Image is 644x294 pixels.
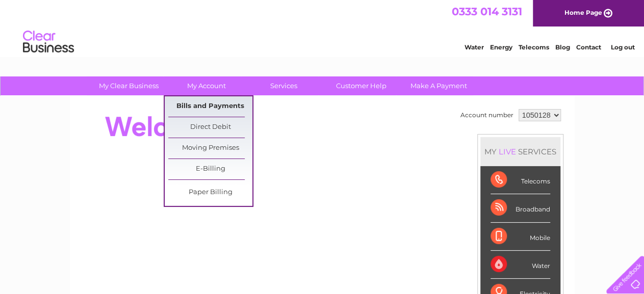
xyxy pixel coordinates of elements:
div: Clear Business is a trading name of Verastar Limited (registered in [GEOGRAPHIC_DATA] No. 3667643... [82,6,563,49]
a: Contact [576,43,601,51]
a: My Clear Business [87,76,171,95]
a: Water [465,43,484,51]
div: LIVE [497,147,518,156]
a: Paper Billing [168,182,252,203]
a: E-Billing [168,159,252,179]
a: Energy [490,43,512,51]
img: logo.png [22,26,74,58]
a: Log out [610,43,634,51]
div: MY SERVICES [480,137,560,166]
a: Customer Help [319,76,403,95]
a: Bills and Payments [168,96,252,117]
div: Broadband [491,194,550,222]
a: 0333 014 3131 [452,5,522,18]
a: Direct Debit [168,117,252,138]
a: Services [242,76,326,95]
div: Mobile [491,223,550,251]
div: Water [491,251,550,279]
a: My Account [164,76,248,95]
a: Telecoms [519,43,549,51]
a: Make A Payment [397,76,481,95]
a: Moving Premises [168,138,252,158]
div: Telecoms [491,166,550,194]
a: Blog [555,43,570,51]
td: Account number [458,106,516,124]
